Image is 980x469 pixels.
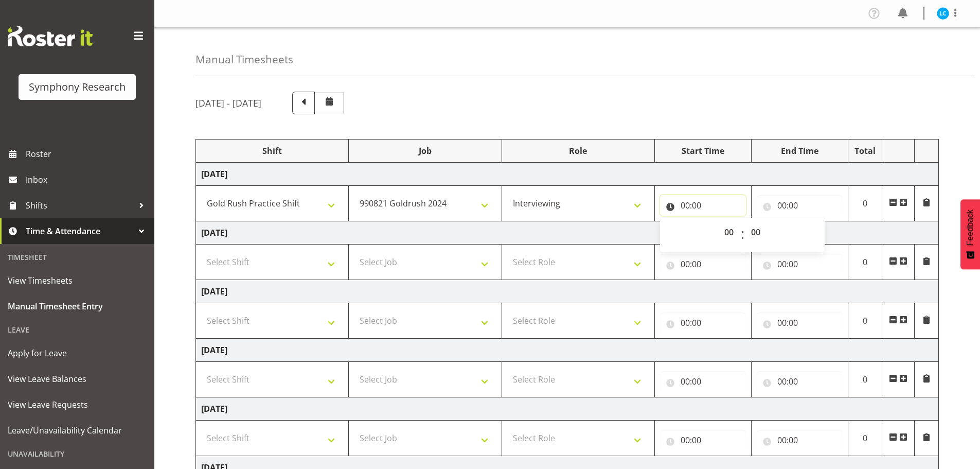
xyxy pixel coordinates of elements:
[757,145,843,157] div: End Time
[937,7,949,20] img: lindsay-carroll-holland11869.jpg
[848,245,882,280] td: 0
[848,362,882,397] td: 0
[660,145,746,157] div: Start Time
[201,145,343,157] div: Shift
[3,268,152,293] a: View Timesheets
[3,392,152,418] a: View Leave Requests
[3,443,152,464] div: Unavailability
[26,198,134,213] span: Shifts
[8,299,147,314] span: Manual Timesheet Entry
[196,280,939,303] td: [DATE]
[966,210,975,246] span: Feedback
[3,340,152,366] a: Apply for Leave
[507,145,649,157] div: Role
[757,371,843,392] input: Click to select...
[354,145,496,157] div: Job
[26,223,134,239] span: Time & Attendance
[196,397,939,421] td: [DATE]
[195,54,293,65] h4: Manual Timesheets
[26,146,149,162] span: Roster
[757,430,843,450] input: Click to select...
[3,418,152,443] a: Leave/Unavailability Calendar
[3,247,152,268] div: Timesheet
[196,221,939,245] td: [DATE]
[660,371,746,392] input: Click to select...
[196,339,939,362] td: [DATE]
[660,312,746,333] input: Click to select...
[848,186,882,221] td: 0
[757,312,843,333] input: Click to select...
[660,254,746,274] input: Click to select...
[853,145,877,157] div: Total
[196,163,939,186] td: [DATE]
[26,172,149,187] span: Inbox
[3,293,152,319] a: Manual Timesheet Entry
[741,222,744,248] span: :
[848,303,882,339] td: 0
[960,199,980,269] button: Feedback - Show survey
[848,421,882,456] td: 0
[8,273,147,288] span: View Timesheets
[3,366,152,392] a: View Leave Balances
[757,195,843,216] input: Click to select...
[29,79,126,95] div: Symphony Research
[660,195,746,216] input: Click to select...
[8,423,147,438] span: Leave/Unavailability Calendar
[8,371,147,387] span: View Leave Balances
[195,97,261,109] h5: [DATE] - [DATE]
[8,26,93,46] img: Rosterit website logo
[757,254,843,274] input: Click to select...
[8,345,147,361] span: Apply for Leave
[3,319,152,340] div: Leave
[8,397,147,412] span: View Leave Requests
[660,430,746,450] input: Click to select...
